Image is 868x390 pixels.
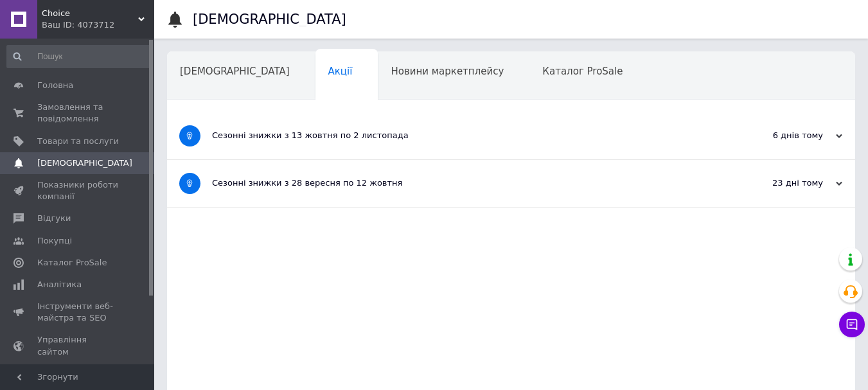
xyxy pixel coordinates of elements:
[37,334,119,357] span: Управління сайтом
[37,80,73,91] span: Головна
[37,136,119,147] span: Товари та послуги
[37,257,107,269] span: Каталог ProSale
[37,179,119,202] span: Показники роботи компанії
[37,235,72,247] span: Покупці
[839,312,865,337] button: Чат з покупцем
[714,130,842,141] div: 6 днів тому
[37,157,132,169] span: [DEMOGRAPHIC_DATA]
[328,66,353,77] span: Акції
[391,66,504,77] span: Новини маркетплейсу
[542,66,623,77] span: Каталог ProSale
[180,66,290,77] span: [DEMOGRAPHIC_DATA]
[212,177,714,189] div: Сезонні знижки з 28 вересня по 12 жовтня
[193,12,346,27] h1: [DEMOGRAPHIC_DATA]
[212,130,714,141] div: Сезонні знижки з 13 жовтня по 2 листопада
[37,102,119,125] span: Замовлення та повідомлення
[37,279,82,290] span: Аналітика
[37,301,119,324] span: Інструменти веб-майстра та SEO
[42,8,138,19] span: Choice
[42,19,154,31] div: Ваш ID: 4073712
[6,45,152,68] input: Пошук
[714,177,842,189] div: 23 дні тому
[37,213,71,224] span: Відгуки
